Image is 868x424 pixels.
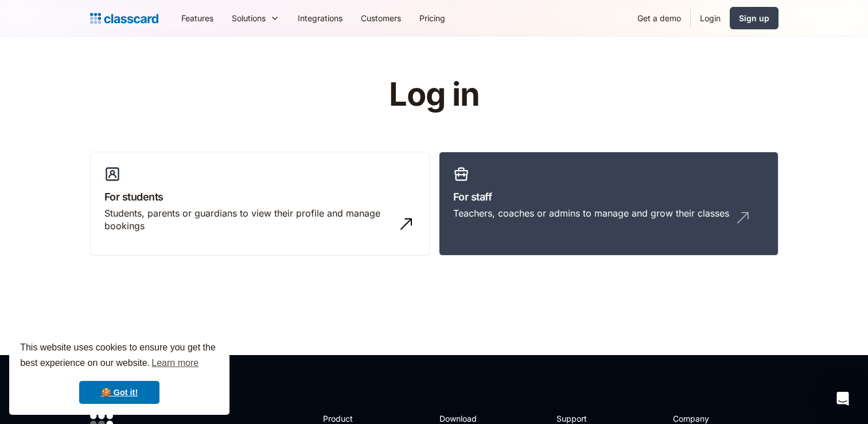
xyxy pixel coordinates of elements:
span: This website uses cookies to ensure you get the best experience on our website. [20,341,219,372]
h3: For staff [453,189,764,205]
div: cookieconsent [9,330,229,415]
a: Customers [352,5,410,31]
a: For staffTeachers, coaches or admins to manage and grow their classes [439,152,779,256]
a: Sign up [730,7,779,29]
a: Get a demo [628,5,690,31]
div: Sign up [739,12,769,24]
div: Teachers, coaches or admins to manage and grow their classes [453,207,729,219]
a: Login [691,5,730,31]
a: home [90,10,158,26]
div: Solutions [232,12,266,24]
a: Integrations [289,5,352,31]
a: dismiss cookie message [79,381,159,404]
a: Features [172,5,223,31]
a: Pricing [410,5,454,31]
div: Students, parents or guardians to view their profile and manage bookings [104,207,392,233]
a: learn more about cookies [150,354,200,372]
div: Open Intercom Messenger [829,385,857,413]
a: For studentsStudents, parents or guardians to view their profile and manage bookings [90,152,430,256]
div: Solutions [223,5,289,31]
h3: For students [104,189,415,205]
h1: Log in [252,77,616,113]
